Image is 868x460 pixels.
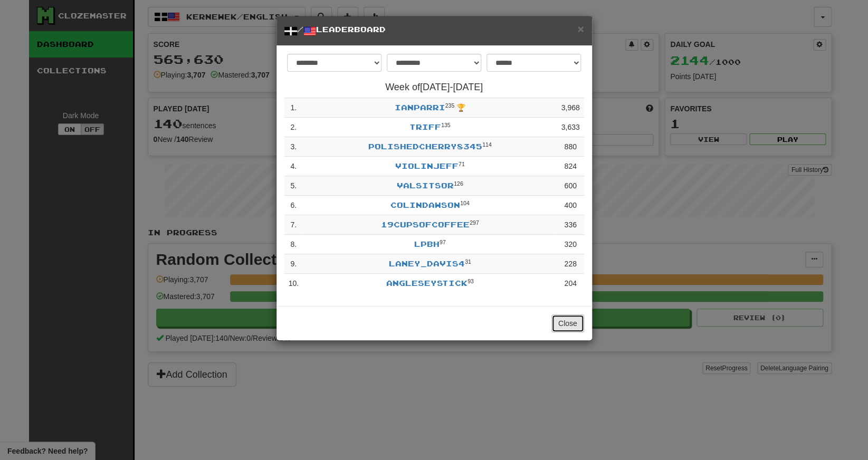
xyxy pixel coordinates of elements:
a: ColinDawson [390,200,460,209]
a: lpbh [414,239,440,248]
td: 5 . [284,176,303,196]
td: 3,968 [557,98,584,118]
a: Valsitsor [397,181,454,190]
sup: Level 297 [470,219,479,226]
td: 10 . [284,274,303,293]
td: 6 . [284,196,303,215]
a: ianparri [394,103,445,112]
sup: Level 235 [445,102,454,109]
td: 824 [557,157,584,176]
td: 4 . [284,157,303,176]
sup: Level 71 [459,161,465,167]
span: 🏆 [456,103,465,112]
td: 2 . [284,118,303,137]
td: 7 . [284,215,303,235]
a: AngleseyStick [386,279,468,287]
td: 336 [557,215,584,235]
td: 400 [557,196,584,215]
td: 8 . [284,235,303,254]
sup: Level 93 [468,278,474,284]
td: 600 [557,176,584,196]
button: Close [551,314,584,332]
button: Close [577,23,584,34]
sup: Level 31 [465,258,471,265]
td: 1 . [284,98,303,118]
sup: Level 104 [460,200,470,206]
td: 3 . [284,137,303,157]
h5: / Leaderboard [284,24,584,37]
sup: Level 135 [441,122,451,128]
h4: Week of [DATE] - [DATE] [284,82,584,93]
a: PolishedCherry8345 [368,142,482,151]
a: Laney_Davis4 [389,259,465,268]
td: 3,633 [557,118,584,137]
td: 9 . [284,254,303,274]
sup: Level 126 [454,180,463,187]
a: violinjeff [395,161,459,170]
td: 204 [557,274,584,293]
sup: Level 97 [440,239,446,245]
span: × [577,23,584,35]
td: 228 [557,254,584,274]
sup: Level 114 [482,141,492,148]
a: 19cupsofcoffee [381,220,470,229]
a: triff [409,122,441,131]
td: 320 [557,235,584,254]
td: 880 [557,137,584,157]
